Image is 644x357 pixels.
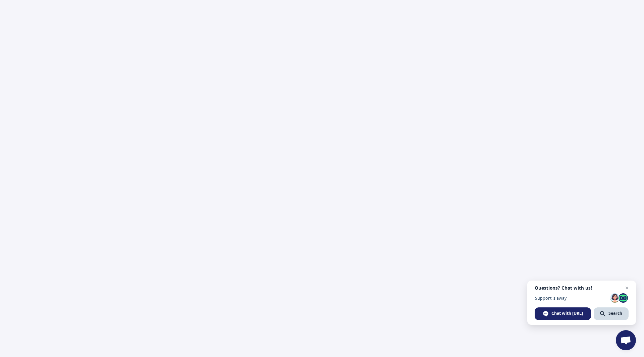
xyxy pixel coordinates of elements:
a: Open chat [616,330,636,350]
span: Search [608,310,622,316]
span: Support is away [535,296,608,301]
span: Chat with [URL] [551,310,583,316]
span: Search [594,307,629,320]
span: Chat with [URL] [535,307,591,320]
span: Questions? Chat with us! [535,285,629,291]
